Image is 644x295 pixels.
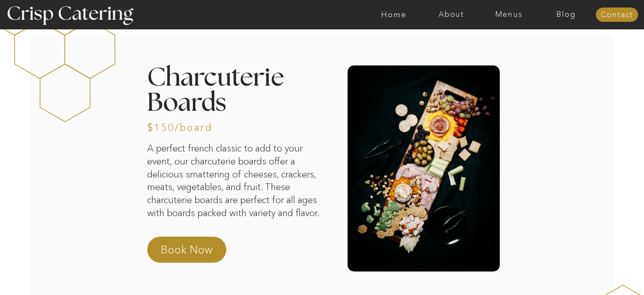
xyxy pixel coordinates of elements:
[365,10,423,19] a: Home
[538,10,595,19] a: Blog
[147,123,195,131] h3: $150/board
[423,10,480,19] a: About
[147,142,324,230] p: A perfect french classic to add to your event, our charcuterie boards offer a delicious smatterin...
[560,253,644,295] iframe: podium webchat widget bubble
[147,65,344,88] h2: Charcuterie Boards
[161,242,234,262] a: Book Now
[480,10,538,19] a: Menus
[596,11,638,19] a: Contact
